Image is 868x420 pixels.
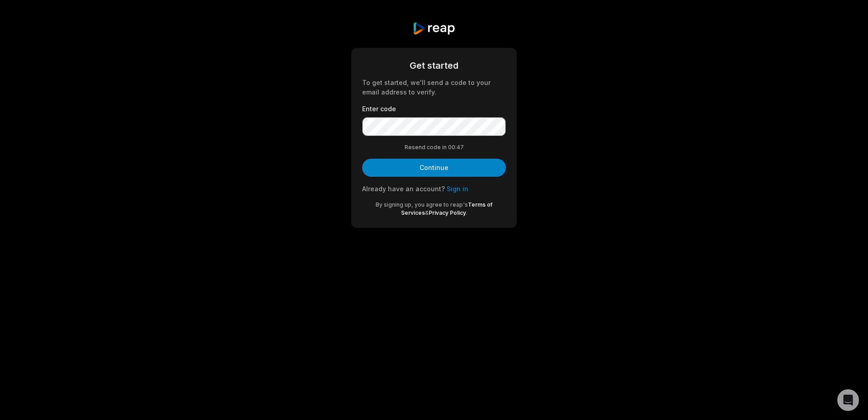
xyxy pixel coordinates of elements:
[362,143,506,151] div: Resend code in 00:
[362,59,506,72] div: Get started
[362,104,506,113] label: Enter code
[401,201,493,216] a: Terms of Services
[412,22,455,35] img: reap
[362,185,445,193] span: Already have an account?
[466,209,467,216] span: .
[425,209,429,216] span: &
[447,185,468,193] a: Sign in
[837,389,859,411] div: Open Intercom Messenger
[429,209,466,216] a: Privacy Policy
[376,201,468,208] span: By signing up, you agree to reap's
[362,159,506,177] button: Continue
[362,78,506,97] div: To get started, we'll send a code to your email address to verify.
[457,143,464,151] span: 47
